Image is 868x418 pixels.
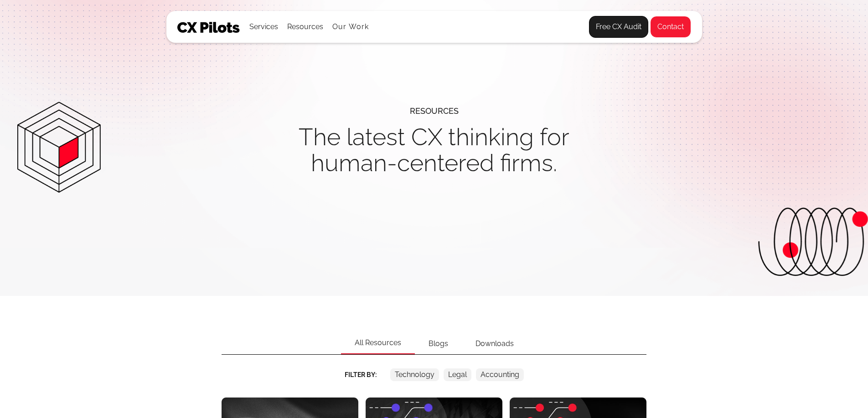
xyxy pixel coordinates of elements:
[341,332,415,354] div: All Resources
[227,124,641,176] h1: The latest CX thinking for human-centered firms.
[462,333,527,354] div: Downloads
[249,11,278,42] div: Services
[650,16,691,38] a: Contact
[395,368,434,381] div: Technology
[287,20,323,33] div: Resources
[589,16,648,38] a: Free CX Audit
[332,23,369,31] a: Our Work
[287,11,323,42] div: Resources
[222,368,646,381] form: Email Form
[480,368,519,381] div: Accounting
[415,333,462,354] div: Blogs
[410,98,459,124] div: resources
[448,368,467,381] div: Legal
[345,368,377,381] div: Filter By:
[249,20,278,33] div: Services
